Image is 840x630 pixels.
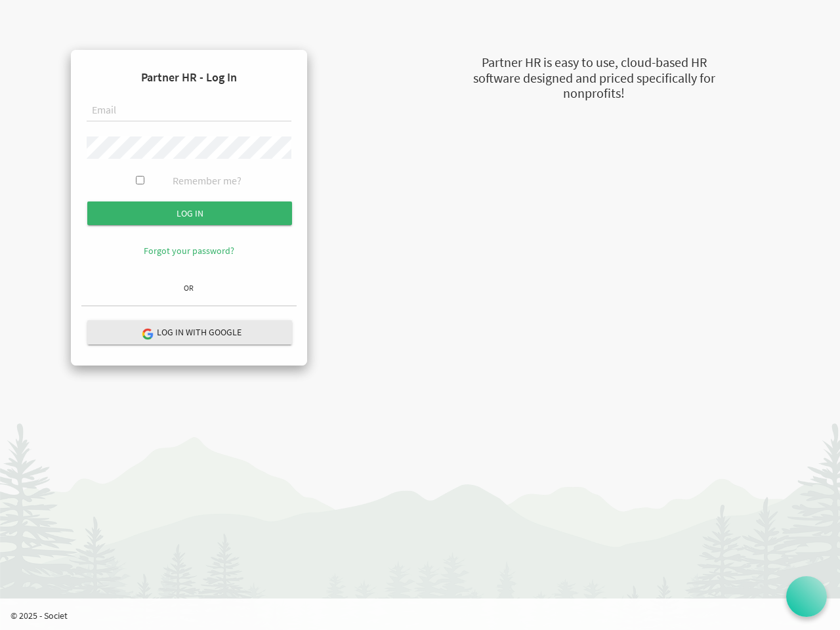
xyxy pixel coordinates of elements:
h6: OR [81,283,297,292]
img: google-logo.png [141,327,153,339]
input: Email [87,100,291,122]
label: Remember me? [173,173,241,188]
a: Forgot your password? [144,245,234,257]
h4: Partner HR - Log In [81,60,297,94]
div: nonprofits! [407,84,781,103]
input: Log in [87,201,292,225]
div: software designed and priced specifically for [407,69,781,88]
p: © 2025 - Societ [10,609,840,622]
div: Partner HR is easy to use, cloud-based HR [407,53,781,72]
button: Log in with Google [87,320,292,345]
